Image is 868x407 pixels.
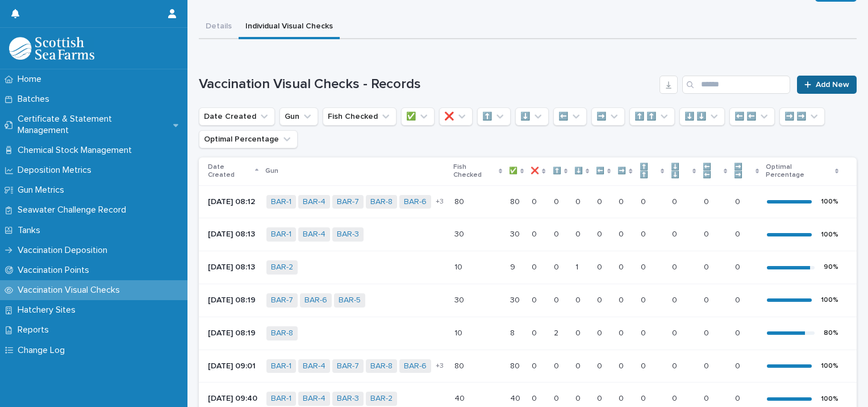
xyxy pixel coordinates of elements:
p: 30 [454,293,466,305]
p: 0 [641,260,648,272]
p: 0 [704,260,711,272]
p: ⬆️ ⬆️ [640,161,658,182]
div: 100 % [821,198,838,206]
button: Details [199,15,239,39]
p: Hatchery Sites [13,305,85,315]
span: Add New [816,81,849,89]
p: 0 [672,227,679,239]
p: 10 [454,260,465,272]
a: BAR-6 [404,362,427,371]
p: 0 [704,392,711,404]
p: 0 [597,293,604,305]
a: BAR-1 [271,394,291,404]
p: Gun Metrics [13,185,73,196]
p: 2 [554,326,561,338]
p: 80 [454,359,466,371]
p: [DATE] 08:19 [208,329,257,338]
div: 100 % [821,395,838,403]
p: Deposition Metrics [13,165,101,176]
tr: [DATE] 08:13BAR-2 1010 99 00 00 11 00 00 00 00 00 00 90% [199,251,857,284]
p: 0 [554,392,561,404]
p: 0 [575,392,583,404]
button: ⬆️ ⬆️ [629,107,675,126]
button: Optimal Percentage [199,130,298,148]
p: 0 [735,326,742,338]
button: Gun [279,107,318,126]
a: BAR-1 [271,197,291,207]
p: 0 [672,293,679,305]
p: 0 [641,392,648,404]
span: + 3 [436,363,444,369]
p: ✅ [509,165,518,177]
a: BAR-6 [304,296,327,305]
a: BAR-3 [337,230,359,239]
p: Home [13,74,51,85]
p: Date Created [208,161,252,182]
p: Gun [265,165,278,177]
p: 0 [704,326,711,338]
p: 0 [554,293,561,305]
a: BAR-6 [404,197,427,207]
a: Add New [797,76,857,94]
p: 0 [619,260,626,272]
p: 40 [454,392,467,404]
p: 0 [575,195,583,207]
p: 0 [619,227,626,239]
p: 0 [672,359,679,371]
p: 0 [735,227,742,239]
button: ⬇️ [515,107,549,126]
p: 0 [672,260,679,272]
p: 8 [510,326,517,338]
p: 0 [597,392,604,404]
tr: [DATE] 08:19BAR-7 BAR-6 BAR-5 3030 3030 00 00 00 00 00 00 00 00 00 100% [199,284,857,317]
p: 0 [735,359,742,371]
p: 0 [641,359,648,371]
a: BAR-8 [271,329,293,338]
p: 0 [597,227,604,239]
div: 100 % [821,231,838,239]
p: 0 [619,392,626,404]
a: BAR-8 [370,362,393,371]
p: 0 [619,326,626,338]
h1: Vaccination Visual Checks - Records [199,76,655,93]
p: 0 [641,293,648,305]
p: 0 [704,293,711,305]
img: uOABhIYSsOPhGJQdTwEw [9,37,94,60]
button: Individual Visual Checks [239,15,340,39]
p: ➡️ ➡️ [734,161,752,182]
button: Fish Checked [323,107,397,126]
a: BAR-7 [337,362,359,371]
button: ⬇️ ⬇️ [679,107,725,126]
p: 0 [554,195,561,207]
p: 0 [532,260,539,272]
p: 0 [554,227,561,239]
p: 0 [532,359,539,371]
a: BAR-2 [271,263,293,272]
p: [DATE] 08:19 [208,296,257,305]
p: Certificate & Statement Management [13,114,173,135]
p: 0 [554,260,561,272]
p: 0 [704,195,711,207]
p: ➡️ [617,165,626,177]
p: [DATE] 08:13 [208,230,257,239]
tr: [DATE] 08:19BAR-8 1010 88 00 22 00 00 00 00 00 00 00 80% [199,317,857,350]
p: ⬆️ [553,165,561,177]
p: 30 [510,227,522,239]
a: BAR-7 [337,197,359,207]
p: 0 [575,227,583,239]
p: Tanks [13,225,49,236]
tr: [DATE] 09:01BAR-1 BAR-4 BAR-7 BAR-8 BAR-6 +38080 8080 00 00 00 00 00 00 00 00 00 100% [199,350,857,383]
p: Vaccination Visual Checks [13,285,129,296]
div: 90 % [824,263,838,271]
p: 0 [619,359,626,371]
p: 0 [532,326,539,338]
button: ⬆️ [477,107,511,126]
div: 80 % [824,329,838,337]
p: 80 [454,195,466,207]
p: 1 [575,260,581,272]
p: ⬅️ ⬅️ [703,161,721,182]
p: 0 [735,293,742,305]
p: 0 [532,293,539,305]
p: 0 [641,326,648,338]
p: 0 [597,195,604,207]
